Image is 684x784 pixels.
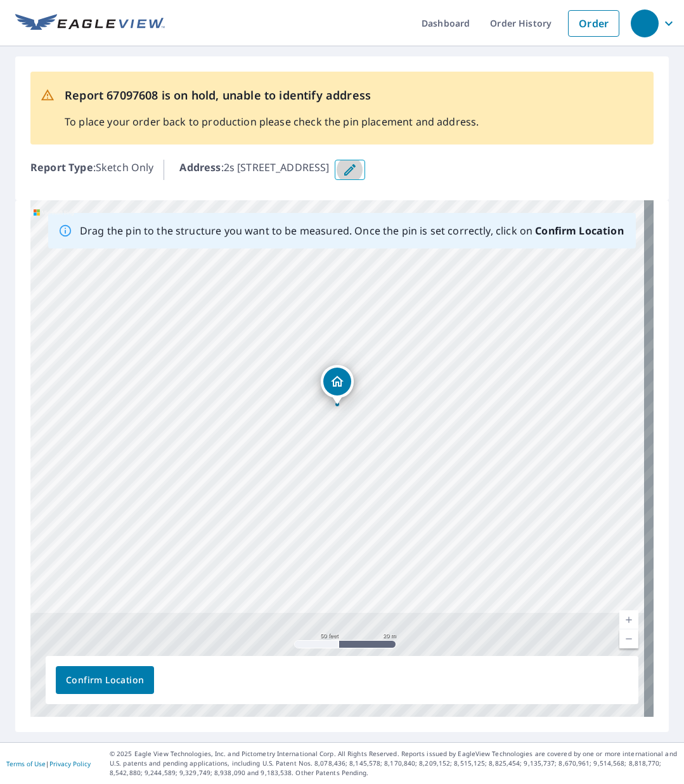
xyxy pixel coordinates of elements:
[321,365,354,404] div: Dropped pin, building 1, Residential property, 2s 111 colonial LN Elmhurst, IL 60126
[568,10,619,37] a: Order
[80,223,624,238] p: Drag the pin to the structure you want to be measured. Once the pin is set correctly, click on
[535,224,623,238] b: Confirm Location
[65,87,479,104] p: Report 67097608 is on hold, unable to identify address
[179,160,221,174] b: Address
[110,749,678,778] p: © 2025 Eagle View Technologies, Inc. and Pictometry International Corp. All Rights Reserved. Repo...
[619,629,638,648] a: Current Level 19, Zoom Out
[30,160,93,174] b: Report Type
[6,760,91,768] p: |
[619,610,638,629] a: Current Level 19, Zoom In
[66,672,144,688] span: Confirm Location
[6,759,46,768] a: Terms of Use
[179,160,329,180] p: : 2s [STREET_ADDRESS]
[30,160,153,180] p: : Sketch Only
[49,759,91,768] a: Privacy Policy
[65,114,479,129] p: To place your order back to production please check the pin placement and address.
[15,14,165,33] img: EV Logo
[56,666,154,694] button: Confirm Location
